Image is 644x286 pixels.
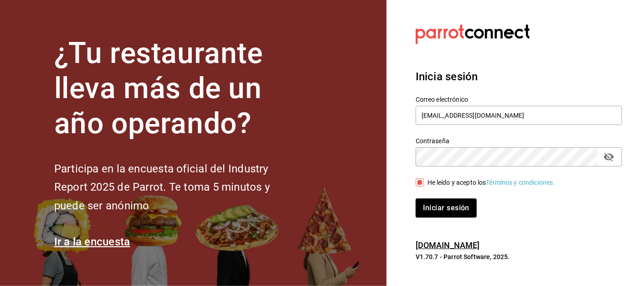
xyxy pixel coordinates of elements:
button: Iniciar sesión [416,198,477,218]
h2: Participa en la encuesta oficial del Industry Report 2025 de Parrot. Te toma 5 minutos y puede se... [54,160,300,215]
label: Correo electrónico [416,97,622,103]
button: passwordField [601,149,617,165]
h1: ¿Tu restaurante lleva más de un año operando? [54,36,300,141]
a: Términos y condiciones. [486,179,555,186]
a: Ir a la encuesta [54,235,130,248]
a: [DOMAIN_NAME] [416,240,480,250]
label: Contraseña [416,138,622,145]
p: V1.70.7 - Parrot Software, 2025. [416,252,622,261]
input: Ingresa tu correo electrónico [416,106,622,125]
div: He leído y acepto los [428,178,555,187]
h3: Inicia sesión [416,68,622,85]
